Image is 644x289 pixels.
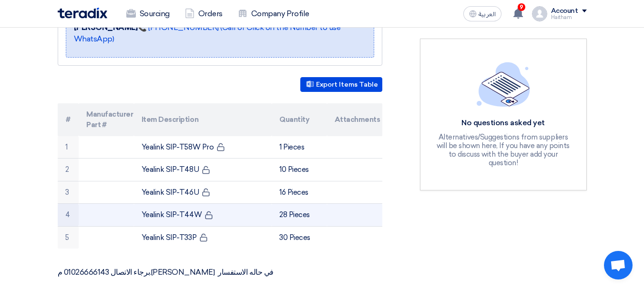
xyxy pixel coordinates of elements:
td: Yealink SIP-T58W Pro [134,136,272,159]
td: Yealink SIP-T46U [134,181,272,204]
td: Yealink SIP-T33P [134,226,272,249]
img: empty_state_list.svg [477,62,530,107]
th: Attachments [327,103,382,136]
th: Manufacturer Part # [79,103,134,136]
div: No questions asked yet [434,118,573,128]
button: العربية [463,6,501,21]
td: 1 [58,136,79,159]
img: profile_test.png [532,6,547,21]
a: Open chat [604,251,633,279]
td: 1 Pieces [272,136,327,159]
span: 9 [518,3,525,11]
strong: [PERSON_NAME] [74,23,138,32]
button: Export Items Table [300,77,382,92]
th: Quantity [272,103,327,136]
td: 2 [58,159,79,181]
a: Sourcing [119,3,177,24]
td: 30 Pieces [272,226,327,249]
a: Company Profile [230,3,317,24]
span: العربية [479,11,496,18]
div: Account [551,7,578,15]
a: Orders [177,3,230,24]
td: Yealink SIP-T44W [134,204,272,227]
th: # [58,103,79,136]
td: 5 [58,226,79,249]
td: 3 [58,181,79,204]
img: Teradix logo [58,8,107,19]
td: 4 [58,204,79,227]
div: Haitham [551,15,587,20]
a: 📞 [PHONE_NUMBER] (Call or Click on the Number to use WhatsApp) [74,23,341,43]
div: Alternatives/Suggestions from suppliers will be shown here, If you have any points to discuss wit... [434,133,573,167]
th: Item Description [134,103,272,136]
td: 10 Pieces [272,159,327,181]
p: برجاء الاتصال 01026666143 م.[PERSON_NAME] في حاله الاستفسار [58,268,382,277]
td: Yealink SIP-T48U [134,159,272,181]
td: 16 Pieces [272,181,327,204]
td: 28 Pieces [272,204,327,227]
